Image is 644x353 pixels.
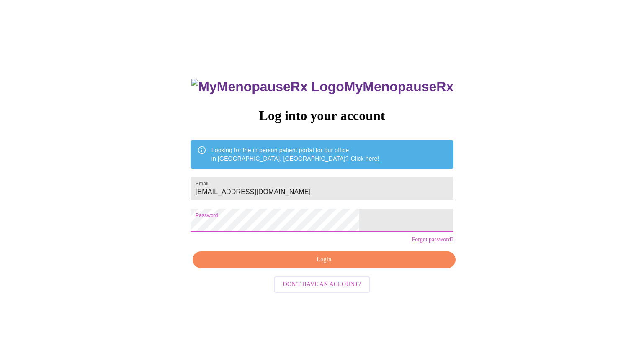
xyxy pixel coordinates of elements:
img: MyMenopauseRx Logo [191,79,344,95]
a: Don't have an account? [272,280,373,287]
span: Login [202,255,446,265]
span: Don't have an account? [283,279,361,290]
h3: MyMenopauseRx [191,79,453,95]
button: Login [193,251,456,269]
a: Forgot password? [412,236,453,243]
div: Looking for the in person patient portal for our office in [GEOGRAPHIC_DATA], [GEOGRAPHIC_DATA]? [211,143,379,166]
h3: Log into your account [191,108,453,123]
a: Click here! [351,155,379,162]
button: Don't have an account? [274,276,371,293]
